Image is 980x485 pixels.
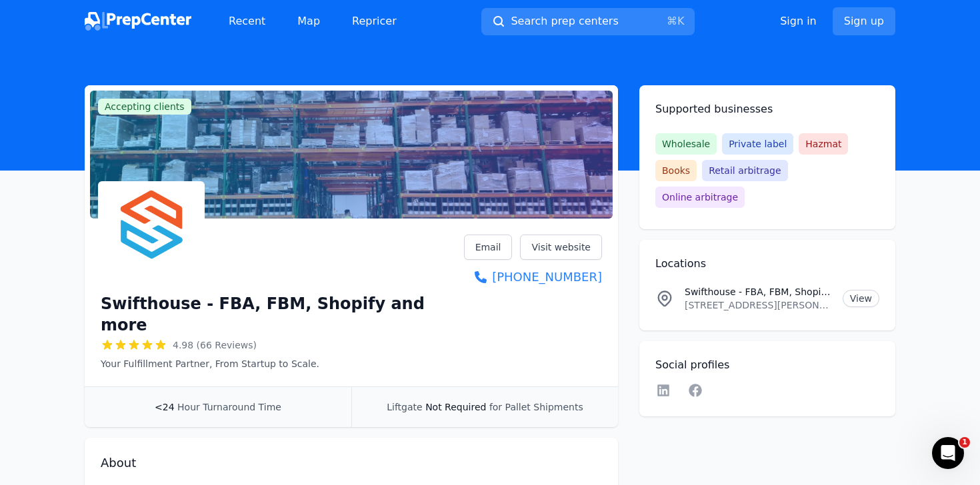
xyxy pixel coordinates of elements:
[780,13,817,29] a: Sign in
[833,7,895,35] a: Sign up
[481,8,695,35] button: Search prep centers⌘K
[511,13,618,29] span: Search prep centers
[218,8,276,35] a: Recent
[655,160,697,181] span: Books
[932,437,964,469] iframe: Intercom live chat
[101,454,602,472] h2: About
[722,133,793,155] span: Private label
[173,338,257,352] span: 4.98 (66 Reviews)
[685,298,832,312] p: [STREET_ADDRESS][PERSON_NAME][US_STATE]
[177,402,281,412] span: Hour Turnaround Time
[489,402,583,412] span: for Pallet Shipments
[98,99,191,115] span: Accepting clients
[685,285,832,298] p: Swifthouse - FBA, FBM, Shopify and more Location
[85,12,191,31] img: PrepCenter
[655,187,745,208] span: Online arbitrage
[959,437,970,448] span: 1
[667,15,677,27] kbd: ⌘
[655,101,879,117] h2: Supported businesses
[677,15,685,27] kbd: K
[464,268,602,286] a: [PHONE_NUMBER]
[287,8,331,35] a: Map
[702,160,787,181] span: Retail arbitrage
[155,402,175,412] span: <24
[101,357,464,370] p: Your Fulfillment Partner, From Startup to Scale.
[101,293,464,336] h1: Swifthouse - FBA, FBM, Shopify and more
[341,8,407,35] a: Repricer
[655,256,879,272] h2: Locations
[520,235,602,260] a: Visit website
[843,290,879,307] a: View
[387,402,422,412] span: Liftgate
[799,133,848,155] span: Hazmat
[101,184,202,285] img: Swifthouse - FBA, FBM, Shopify and more
[655,357,879,373] h2: Social profiles
[425,402,486,412] span: Not Required
[464,235,513,260] a: Email
[655,133,717,155] span: Wholesale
